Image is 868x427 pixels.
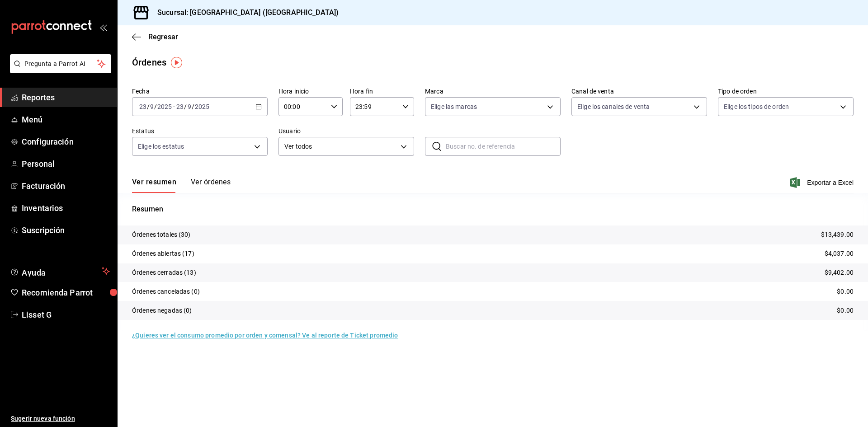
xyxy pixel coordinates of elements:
[446,137,561,155] input: Buscar no. de referencia
[22,113,110,126] span: Menú
[825,268,854,277] p: $9,402.00
[10,54,111,73] button: Pregunta a Parrot AI
[132,268,196,277] p: Órdenes cerradas (13)
[132,178,231,193] div: navigation tabs
[431,102,477,111] span: Elige las marcas
[150,103,154,110] input: --
[22,286,110,299] span: Recomienda Parrot
[284,142,397,151] span: Ver todos
[22,136,110,148] span: Configuración
[6,66,111,75] a: Pregunta a Parrot AI
[278,128,414,134] label: Usuario
[192,103,194,110] span: /
[132,33,178,41] button: Regresar
[132,56,166,69] div: Órdenes
[132,88,268,94] label: Fecha
[11,414,110,423] span: Sugerir nueva función
[425,88,561,94] label: Marca
[821,230,854,239] p: $13,439.00
[132,332,398,339] a: ¿Quieres ver el consumo promedio por orden y comensal? Ve al reporte de Ticket promedio
[139,103,147,110] input: --
[99,23,107,31] button: open_drawer_menu
[837,287,854,296] p: $0.00
[22,224,110,236] span: Suscripción
[350,88,414,94] label: Hora fin
[724,102,789,111] span: Elige los tipos de orden
[171,57,182,68] img: Tooltip marker
[176,103,184,110] input: --
[792,177,854,188] button: Exportar a Excel
[577,102,650,111] span: Elige los canales de venta
[157,103,172,110] input: ----
[194,103,210,110] input: ----
[187,103,192,110] input: --
[837,306,854,315] p: $0.00
[825,249,854,258] p: $4,037.00
[22,266,98,277] span: Ayuda
[173,103,175,110] span: -
[132,249,194,258] p: Órdenes abiertas (17)
[22,309,110,321] span: Lisset G
[150,7,339,18] h3: Sucursal: [GEOGRAPHIC_DATA] ([GEOGRAPHIC_DATA])
[147,103,150,110] span: /
[154,103,157,110] span: /
[571,88,707,94] label: Canal de venta
[148,33,178,41] span: Regresar
[132,178,176,193] button: Ver resumen
[132,306,192,315] p: Órdenes negadas (0)
[278,88,343,94] label: Hora inicio
[22,91,110,103] span: Reportes
[22,202,110,214] span: Inventarios
[22,158,110,170] span: Personal
[191,178,231,193] button: Ver órdenes
[132,204,854,215] p: Resumen
[132,128,268,134] label: Estatus
[24,59,97,69] span: Pregunta a Parrot AI
[132,230,191,239] p: Órdenes totales (30)
[22,180,110,192] span: Facturación
[132,287,200,296] p: Órdenes canceladas (0)
[718,88,854,94] label: Tipo de orden
[138,142,184,151] span: Elige los estatus
[184,103,187,110] span: /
